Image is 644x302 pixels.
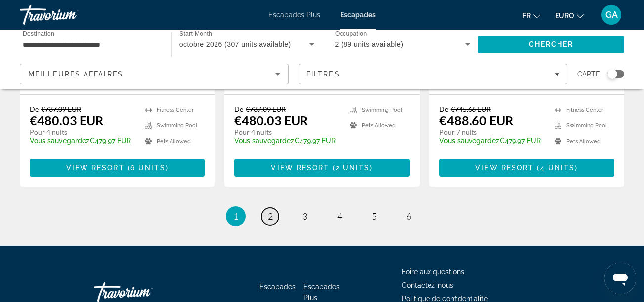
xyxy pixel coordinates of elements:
a: Foire aux questions [402,268,464,276]
span: Chercher [529,40,574,48]
font: €480.03 EUR [30,113,103,128]
span: Start Month [179,31,212,37]
span: View Resort [66,164,125,172]
button: View Resort(6 units) [30,159,205,177]
button: View Resort(2 units) [234,159,409,177]
span: Swimming Pool [566,122,607,129]
button: Rechercher [478,36,624,53]
button: Changer la langue [522,8,540,23]
a: Escapades Plus [268,11,320,19]
a: Travorium [20,2,119,28]
span: De [234,105,243,113]
span: Filtres [306,70,340,78]
input: Sélectionnez la destination [23,39,158,51]
span: View Resort [475,164,534,172]
font: €480.03 EUR [234,113,308,128]
span: Meilleures affaires [28,70,123,78]
span: GA [605,10,618,20]
span: 4 [337,211,342,222]
p: €479.97 EUR [30,137,135,145]
span: View Resort [271,164,329,172]
span: 1 [233,211,238,222]
a: Escapades Plus [303,283,340,302]
span: €737.09 EUR [41,105,81,113]
p: Pour 4 nuits [30,128,135,137]
span: Occupation [335,31,367,37]
button: Filters [299,64,567,84]
span: De [30,105,39,113]
span: Swimming Pool [157,122,197,129]
span: Vous sauvegardez [30,137,89,145]
span: ( ) [125,164,169,172]
button: View Resort(4 units) [439,159,614,177]
span: 2 [268,211,273,222]
p: €479.97 EUR [439,137,545,145]
span: 4 units [540,164,575,172]
button: Changer de devise [555,8,584,23]
a: Escapades [340,11,376,19]
span: Fitness Center [566,107,603,113]
span: Pets Allowed [362,122,396,129]
span: Swimming Pool [362,107,402,113]
span: Fitness Center [157,107,194,113]
mat-select: Sort by [28,68,280,80]
span: ( ) [534,164,578,172]
span: 2 units [336,164,370,172]
p: Pour 4 nuits [234,128,340,137]
span: 2 (89 units available) [335,40,404,48]
span: 5 [372,211,377,222]
span: EURO [555,12,574,20]
span: 3 [302,211,307,222]
a: Escapades [259,283,296,291]
a: Contactez-nous [402,281,453,289]
span: Destination [23,30,54,37]
span: octobre 2026 (307 units available) [179,40,291,48]
iframe: Bouton de lancement de la fenêtre de messagerie [604,263,636,294]
span: De [439,105,448,113]
font: €488.60 EUR [439,113,513,128]
span: Fr [522,12,531,20]
span: 6 units [130,164,166,172]
span: ( ) [330,164,373,172]
p: €479.97 EUR [234,137,340,145]
span: €737.09 EUR [246,105,286,113]
span: 6 [406,211,411,222]
span: Pets Allowed [157,138,191,145]
button: Menu utilisateur [599,4,624,25]
span: Vous sauvegardez [234,137,294,145]
span: Pets Allowed [566,138,601,145]
span: Vous sauvegardez [439,137,499,145]
span: Carte [577,67,600,81]
span: €745.66 EUR [451,105,491,113]
p: Pour 7 nuits [439,128,545,137]
nav: Pagination [20,206,624,226]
